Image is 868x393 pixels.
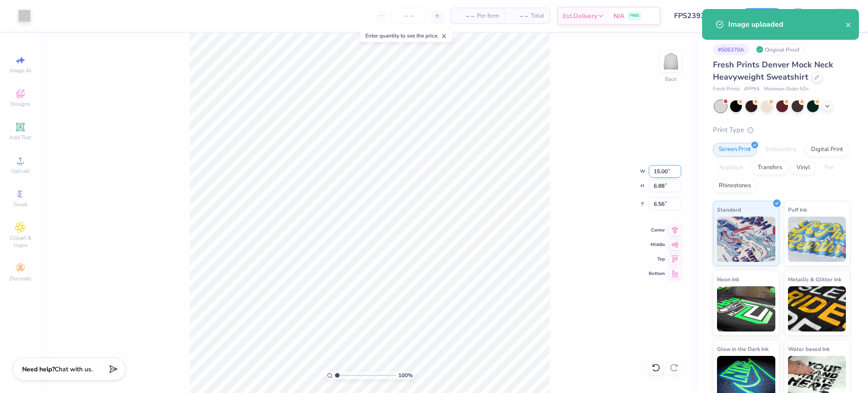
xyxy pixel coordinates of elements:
div: Foil [819,161,840,175]
span: Top [649,256,665,262]
span: Standard [717,205,741,214]
span: Metallic & Glitter Ink [788,275,841,284]
img: Puff Ink [788,217,846,262]
span: Image AI [10,67,31,74]
span: Per Item [477,11,499,21]
span: Add Text [9,134,31,141]
span: Glow in the Dark Ink [717,344,769,354]
span: Fresh Prints [713,85,740,93]
span: 100 % [398,371,413,379]
span: Neon Ink [717,275,739,284]
span: Chat with us. [55,365,93,374]
button: close [845,19,852,30]
div: Vinyl [791,161,816,175]
span: FREE [630,13,639,19]
span: Upload [11,167,29,175]
span: Bottom [649,270,665,277]
span: Puff Ink [788,205,807,214]
div: Transfers [752,161,788,175]
img: Standard [717,217,775,262]
img: Metallic & Glitter Ink [788,286,846,331]
div: Digital Print [805,143,849,156]
div: Back [665,75,677,83]
div: # 506370A [713,44,749,55]
img: Neon Ink [717,286,775,331]
div: Applique [713,161,749,175]
span: Center [649,227,665,233]
input: – – [392,8,427,24]
div: Enter quantity to see the price. [360,29,452,42]
div: Print Type [713,125,850,135]
span: – – [456,11,474,21]
span: Clipart & logos [5,234,36,249]
span: Middle [649,241,665,248]
div: Screen Print [713,143,757,156]
span: Water based Ink [788,344,830,354]
input: Untitled Design [667,7,734,25]
span: Fresh Prints Denver Mock Neck Heavyweight Sweatshirt [713,59,833,82]
span: Decorate [9,275,31,282]
strong: Need help? [22,365,55,374]
div: Rhinestones [713,179,757,193]
span: Total [531,11,544,21]
span: # FP94 [744,85,759,93]
span: Greek [14,201,28,208]
div: Original Proof [754,44,804,55]
span: Minimum Order: 50 + [764,85,809,93]
span: – – [510,11,528,21]
div: Image uploaded [728,19,845,30]
img: Back [662,52,680,71]
span: N/A [613,11,624,21]
span: Est. Delivery [563,11,597,21]
div: Embroidery [759,143,802,156]
span: Designs [10,100,30,108]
